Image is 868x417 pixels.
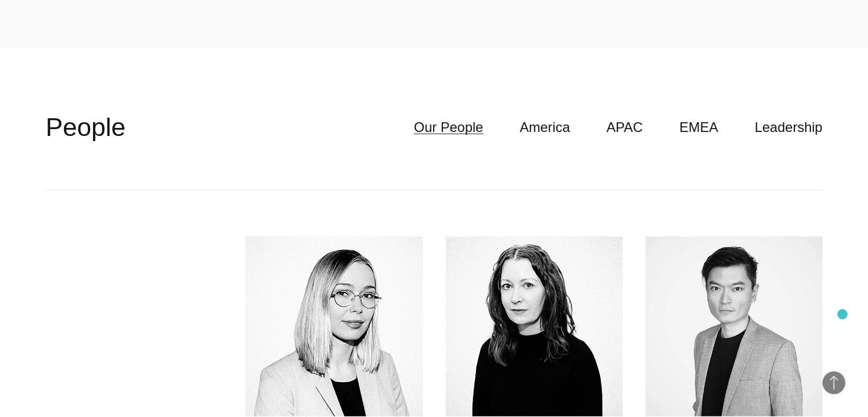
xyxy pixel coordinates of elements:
h2: People [46,110,126,145]
a: Leadership [754,117,822,138]
a: APAC [607,117,643,138]
a: Our People [414,117,483,138]
button: Back to Top [822,371,845,394]
img: Walt Drkula [245,236,422,416]
a: America [520,117,570,138]
img: Jen Higgins [446,236,623,416]
img: Daniel Ng [645,236,822,416]
a: EMEA [679,117,718,138]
